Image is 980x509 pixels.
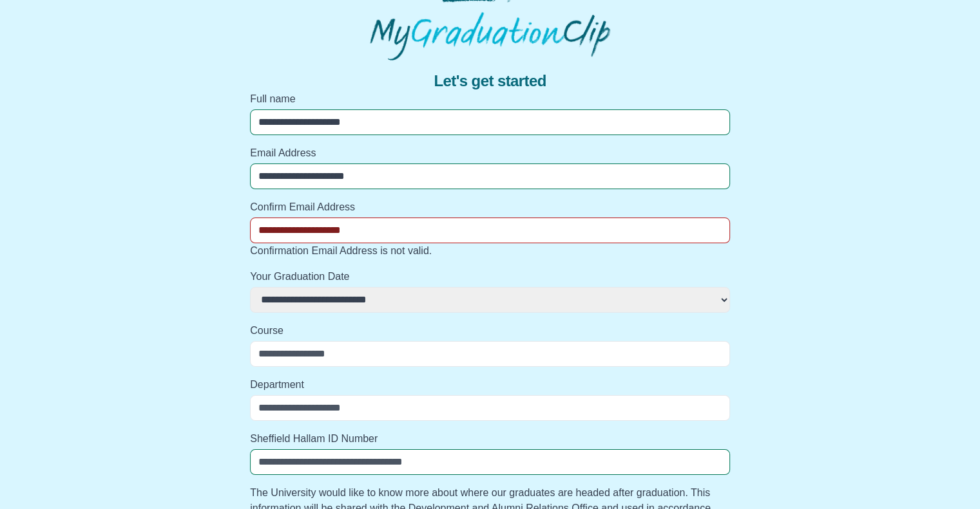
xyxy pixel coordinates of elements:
span: Confirmation Email Address is not valid. [250,245,432,256]
label: Course [250,323,730,338]
label: Department [250,377,730,393]
label: Confirm Email Address [250,199,730,215]
label: Email Address [250,145,730,161]
label: Sheffield Hallam ID Number [250,431,730,447]
label: Full name [250,91,730,107]
span: Let's get started [434,71,546,91]
label: Your Graduation Date [250,269,730,284]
